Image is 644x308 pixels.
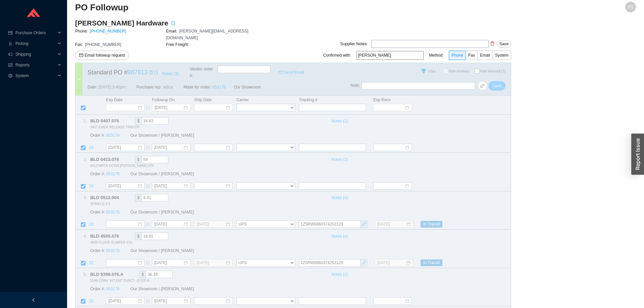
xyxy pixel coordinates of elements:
span: Email: [166,29,177,34]
span: Phone [451,53,463,58]
span: Purchase Orders [15,27,56,38]
button: info-circle [168,18,178,28]
span: [PERSON_NAME][EMAIL_ADDRESS][DOMAIN_NAME] [166,29,248,40]
h2: PO Followup [75,2,496,13]
span: System [15,70,56,81]
span: Phone: [75,29,88,34]
button: Save [497,40,511,48]
span: Save [499,41,508,47]
span: RS [628,2,634,12]
button: mailEmail followup request [75,51,129,60]
div: Confirmed with: Method: [323,51,511,60]
span: Free Freight: [166,42,189,47]
a: [PHONE_NUMBER] [90,29,126,34]
span: mail [79,53,83,58]
span: fund [8,63,13,67]
span: Picking [15,38,56,49]
span: Fax: [75,42,83,47]
span: info-circle [169,21,177,25]
span: Shipping [15,49,56,60]
button: delete [489,39,496,48]
h3: [PERSON_NAME] Hardware [75,18,168,28]
span: System [495,53,508,58]
span: Email [480,53,490,58]
span: setting [8,74,13,78]
span: Fax [468,53,475,58]
span: [PHONE_NUMBER] [85,42,121,47]
span: delete [489,41,496,46]
span: credit-card [8,31,13,35]
span: Email followup request [85,52,125,59]
span: Reports [15,60,56,70]
div: Supplier Notes: [340,41,368,47]
span: left [32,298,36,302]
